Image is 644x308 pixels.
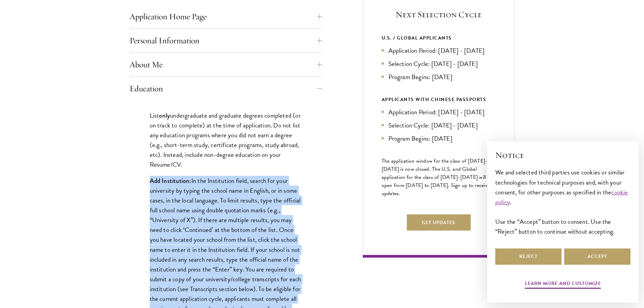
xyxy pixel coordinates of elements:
[495,167,630,236] div: We and selected third parties use cookies or similar technologies for technical purposes and, wit...
[382,157,493,197] span: The application window for the class of [DATE]-[DATE] is now closed. The U.S. and Global applicat...
[129,32,322,49] button: Personal Information
[564,248,630,265] button: Accept
[129,8,322,25] button: Application Home Page
[495,187,628,207] a: cookie policy
[382,34,496,42] div: U.S. / GLOBAL APPLICANTS
[525,279,601,290] button: Learn more and customize
[382,120,496,130] li: Selection Cycle: [DATE] - [DATE]
[150,111,302,169] p: List undergraduate and graduate degrees completed (or on track to complete) at the time of applic...
[159,111,170,120] strong: only
[382,72,496,82] li: Program Begins: [DATE]
[382,46,496,55] li: Application Period: [DATE] - [DATE]
[129,80,322,97] button: Education
[382,134,496,143] li: Program Begins: [DATE]
[382,107,496,117] li: Application Period: [DATE] - [DATE]
[382,9,496,20] h5: Next Selection Cycle
[495,248,562,265] button: Reject
[150,176,191,185] strong: Add Institution:
[382,95,496,104] div: APPLICANTS WITH CHINESE PASSPORTS
[407,214,471,231] button: Get Updates
[129,56,322,73] button: About Me
[495,149,630,161] h2: Notice
[382,59,496,69] li: Selection Cycle: [DATE] - [DATE]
